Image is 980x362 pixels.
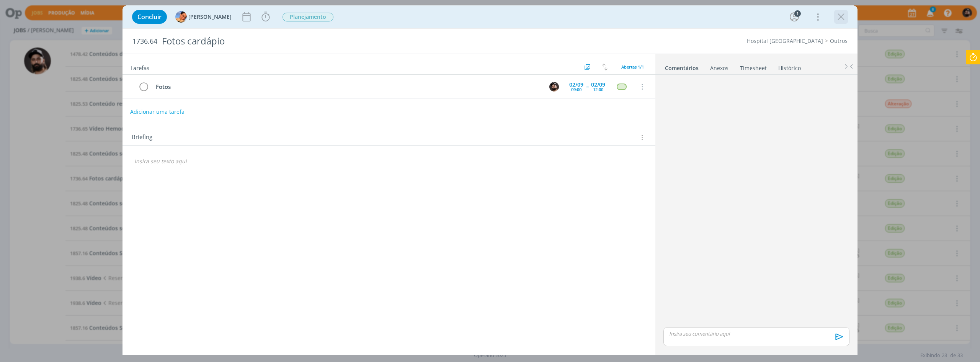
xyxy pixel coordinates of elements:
[130,105,185,119] button: Adicionar uma tarefa
[747,37,823,44] a: Hospital [GEOGRAPHIC_DATA]
[549,82,559,92] img: B
[159,32,546,51] div: Fotos cardápio
[740,61,767,72] a: Timesheet
[778,61,801,72] a: Histórico
[122,5,857,355] div: dialog
[132,133,152,143] span: Briefing
[569,82,583,87] div: 02/09
[548,81,560,92] button: B
[794,10,801,17] div: 1
[830,37,848,44] a: Outros
[175,11,232,23] button: L[PERSON_NAME]
[602,64,608,70] img: arrow-down-up.svg
[137,14,162,20] span: Concluir
[593,87,603,92] div: 12:00
[665,61,699,72] a: Comentários
[283,13,333,21] span: Planejamento
[591,82,605,87] div: 02/09
[130,62,149,72] span: Tarefas
[152,82,542,92] div: Fotos
[132,10,167,24] button: Concluir
[710,64,728,72] div: Anexos
[586,84,588,89] span: --
[621,64,644,70] span: Abertas 1/1
[175,11,187,23] img: L
[282,12,334,22] button: Planejamento
[571,87,581,92] div: 09:00
[132,37,157,46] span: 1736.64
[788,11,800,23] button: 1
[188,14,232,20] span: [PERSON_NAME]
